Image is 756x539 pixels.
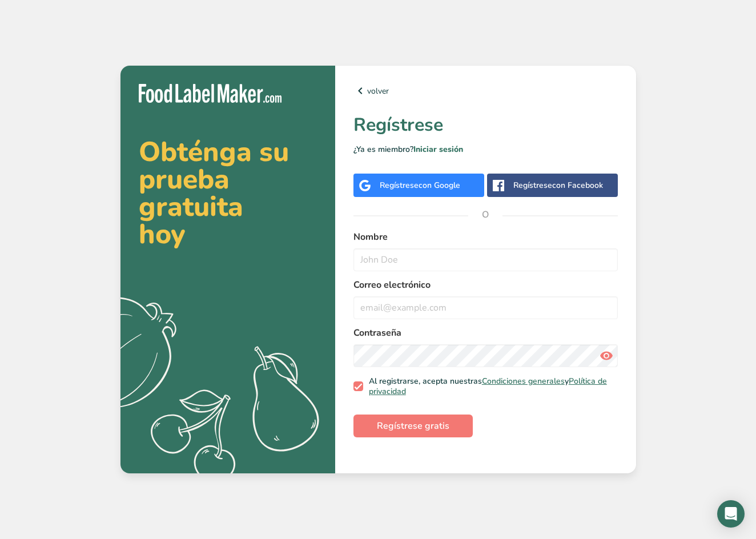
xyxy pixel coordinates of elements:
[513,179,603,191] div: Regístrese
[413,144,463,155] a: Iniciar sesión
[139,138,317,248] h2: Obténga su prueba gratuita hoy
[363,376,613,396] span: Al registrarse, acepta nuestras y
[353,296,618,319] input: email@example.com
[353,143,618,155] p: ¿Ya es miembro?
[377,419,449,433] span: Regístrese gratis
[380,179,460,191] div: Regístrese
[468,198,502,232] span: O
[419,180,460,191] span: con Google
[139,84,282,103] img: Food Label Maker
[353,415,473,437] button: Regístrese gratis
[552,180,603,191] span: con Facebook
[353,84,618,98] a: volver
[717,500,745,528] div: Open Intercom Messenger
[482,376,565,387] a: Condiciones generales
[353,278,618,292] label: Correo electrónico
[353,111,618,139] h1: Regístrese
[353,248,618,271] input: John Doe
[353,230,618,244] label: Nombre
[369,376,607,397] a: Política de privacidad
[353,326,618,340] label: Contraseña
